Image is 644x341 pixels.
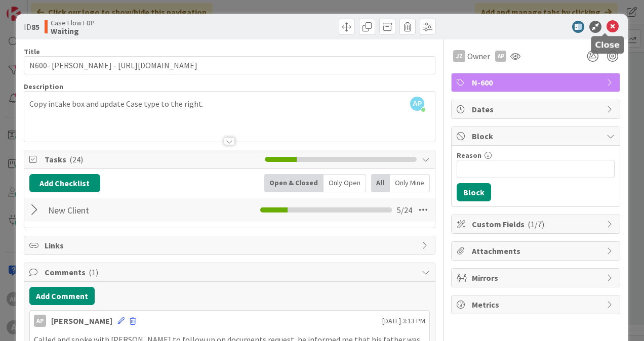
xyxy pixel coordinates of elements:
[390,174,430,192] div: Only Mine
[595,40,620,50] h5: Close
[472,218,601,230] span: Custom Fields
[51,27,95,35] b: Waiting
[45,239,417,251] span: Links
[51,315,112,327] div: [PERSON_NAME]
[45,266,417,278] span: Comments
[457,151,481,160] label: Reason
[24,21,39,33] span: ID
[89,267,98,277] span: ( 1 )
[29,287,95,305] button: Add Comment
[69,154,83,164] span: ( 24 )
[472,245,601,257] span: Attachments
[34,315,46,327] div: AP
[397,204,412,216] span: 5 / 24
[472,76,601,89] span: N-600
[24,56,435,74] input: type card name here...
[472,299,601,311] span: Metrics
[264,174,324,192] div: Open & Closed
[45,153,260,165] span: Tasks
[457,183,491,201] button: Block
[472,272,601,284] span: Mirrors
[528,219,544,229] span: ( 1/7 )
[24,47,40,56] label: Title
[495,51,506,62] div: AP
[324,174,366,192] div: Only Open
[371,174,390,192] div: All
[45,201,211,219] input: Add Checklist...
[472,103,601,115] span: Dates
[472,130,601,142] span: Block
[453,50,465,62] div: JZ
[51,19,95,27] span: Case Flow FDP
[410,97,424,111] span: AP
[29,98,430,110] p: Copy intake box and update Case type to the right.
[31,22,39,32] b: 85
[382,316,425,326] span: [DATE] 3:13 PM
[467,50,490,62] span: Owner
[24,82,63,91] span: Description
[29,174,100,192] button: Add Checklist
